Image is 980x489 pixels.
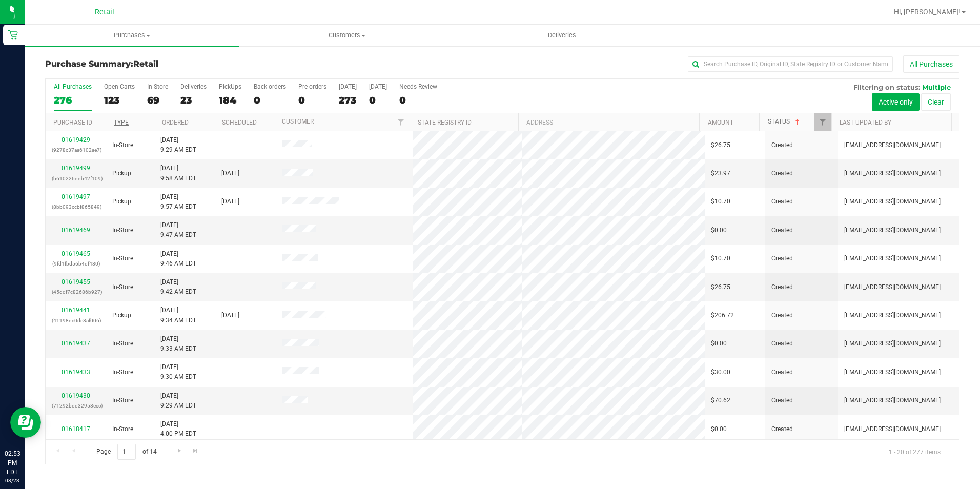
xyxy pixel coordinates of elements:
span: [DATE] 9:42 AM EDT [160,277,196,297]
a: 01619455 [62,278,90,286]
span: [DATE] [221,169,239,178]
p: 08/23 [5,477,20,484]
a: 01619465 [62,250,90,257]
div: Back-orders [254,83,286,90]
a: Customers [239,25,454,46]
span: [EMAIL_ADDRESS][DOMAIN_NAME] [844,197,941,207]
div: 184 [219,94,241,106]
div: Open Carts [104,83,135,90]
span: Page of 14 [88,444,165,460]
span: Pickup [112,169,131,178]
span: [DATE] 9:46 AM EDT [160,249,196,269]
span: 1 - 20 of 277 items [881,444,949,459]
a: 01619497 [62,193,90,200]
span: Purchases [25,31,239,40]
p: (9278c37aa6102ae7) [52,145,100,155]
span: $10.70 [711,197,730,207]
div: PickUps [219,83,241,90]
span: Pickup [112,311,131,320]
span: [DATE] 9:29 AM EDT [160,391,196,411]
span: [DATE] 9:30 AM EDT [160,362,196,382]
span: In-Store [112,424,133,434]
span: [EMAIL_ADDRESS][DOMAIN_NAME] [844,339,941,349]
span: [EMAIL_ADDRESS][DOMAIN_NAME] [844,396,941,405]
span: Customers [240,31,454,40]
a: Deliveries [455,25,669,46]
div: 276 [54,94,92,106]
div: [DATE] [369,83,387,90]
span: Created [771,140,793,150]
span: $0.00 [711,226,727,235]
span: Filtering on status: [853,83,920,91]
span: [DATE] 9:58 AM EDT [160,164,196,183]
div: 123 [104,94,135,106]
span: Created [771,282,793,292]
a: Ordered [162,119,189,126]
span: [EMAIL_ADDRESS][DOMAIN_NAME] [844,424,941,434]
div: 273 [339,94,357,106]
span: [DATE] 9:57 AM EDT [160,192,196,212]
p: (b610226ddb42f109) [52,174,100,184]
a: 01619433 [62,369,90,376]
div: 0 [298,94,326,106]
span: $70.62 [711,396,730,405]
span: $30.00 [711,368,730,377]
iframe: Resource center [10,407,41,438]
span: Created [771,339,793,349]
div: Deliveries [180,83,207,90]
span: [DATE] 9:29 AM EDT [160,135,196,155]
a: 01619469 [62,227,90,234]
span: [EMAIL_ADDRESS][DOMAIN_NAME] [844,368,941,377]
div: In Store [147,83,168,90]
span: Created [771,169,793,178]
span: $206.72 [711,311,734,320]
a: State Registry ID [418,119,472,126]
span: [EMAIL_ADDRESS][DOMAIN_NAME] [844,311,941,320]
div: 69 [147,94,168,106]
p: (9fd1fbd56b4df480) [52,259,100,269]
span: Created [771,226,793,235]
p: 02:53 PM EDT [5,449,20,477]
span: Pickup [112,197,131,207]
span: $0.00 [711,339,727,349]
button: All Purchases [903,55,959,73]
input: Search Purchase ID, Original ID, State Registry ID or Customer Name... [688,56,893,72]
a: Amount [708,119,733,126]
p: (41198dc0de8af006) [52,316,100,325]
span: Created [771,424,793,434]
a: Filter [393,113,410,131]
span: [EMAIL_ADDRESS][DOMAIN_NAME] [844,254,941,263]
span: In-Store [112,254,133,263]
a: 01619430 [62,392,90,399]
a: Last Updated By [840,119,891,126]
span: Deliveries [534,31,590,40]
span: Multiple [922,83,951,91]
span: In-Store [112,282,133,292]
a: 01619429 [62,136,90,144]
a: Customer [282,118,314,125]
a: Type [114,119,129,126]
button: Clear [921,93,951,111]
a: Filter [814,113,831,131]
p: (45ddf7c82686b927) [52,287,100,297]
button: Active only [872,93,920,111]
span: Created [771,396,793,405]
input: 1 [117,444,136,460]
span: [DATE] 9:34 AM EDT [160,305,196,325]
span: Retail [95,8,114,16]
inline-svg: Retail [8,30,18,40]
div: [DATE] [339,83,357,90]
a: Go to the next page [172,444,187,458]
span: Created [771,311,793,320]
span: [EMAIL_ADDRESS][DOMAIN_NAME] [844,282,941,292]
span: [EMAIL_ADDRESS][DOMAIN_NAME] [844,169,941,178]
span: In-Store [112,226,133,235]
span: Retail [133,59,158,69]
span: [DATE] [221,197,239,207]
h3: Purchase Summary: [45,59,350,69]
span: [DATE] 9:33 AM EDT [160,334,196,354]
span: [DATE] [221,311,239,320]
div: All Purchases [54,83,92,90]
a: Purchase ID [53,119,92,126]
span: [EMAIL_ADDRESS][DOMAIN_NAME] [844,140,941,150]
